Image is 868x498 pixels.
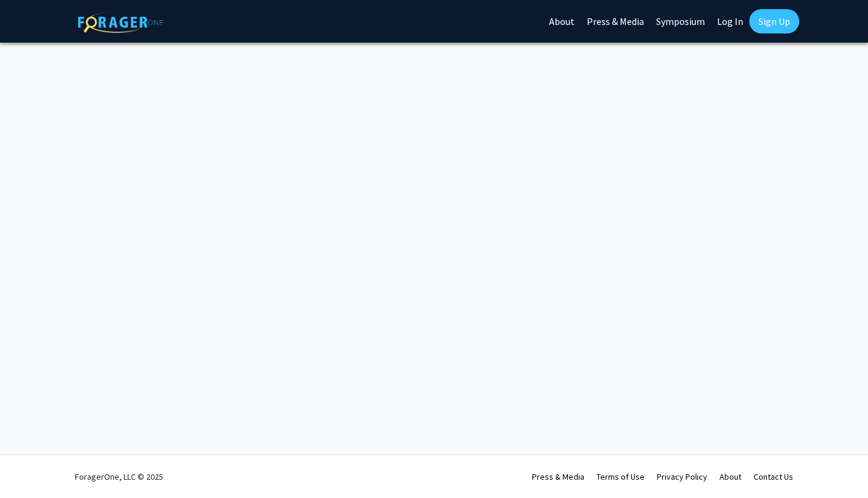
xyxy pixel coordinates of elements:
a: Contact Us [754,471,793,482]
a: Sign Up [749,9,799,33]
div: ForagerOne, LLC © 2025 [75,455,163,498]
a: About [719,471,741,482]
a: Privacy Policy [657,471,707,482]
a: Terms of Use [597,471,645,482]
a: Press & Media [532,471,584,482]
img: ForagerOne Logo [78,12,163,33]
